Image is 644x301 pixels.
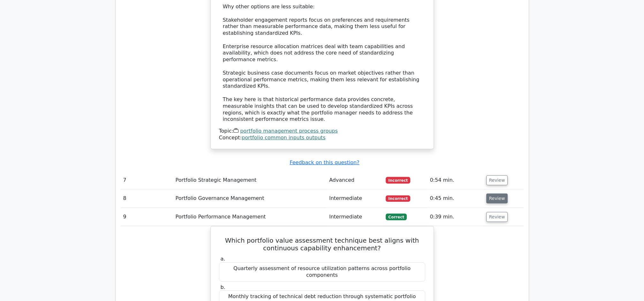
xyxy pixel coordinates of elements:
[173,189,327,208] td: Portfolio Governance Management
[427,189,483,208] td: 0:45 min.
[386,195,410,202] span: Incorrect
[290,159,359,165] a: Feedback on this question?
[486,175,508,185] button: Review
[327,189,383,208] td: Intermediate
[173,171,327,189] td: Portfolio Strategic Management
[486,194,508,203] button: Review
[173,208,327,226] td: Portfolio Performance Management
[242,135,325,141] a: portfolio common inputs outputs
[240,128,338,134] a: portfolio management process groups
[121,171,173,189] td: 7
[219,262,425,282] div: Quarterly assessment of resource utilization patterns across portfolio components
[386,177,410,183] span: Incorrect
[219,135,425,141] div: Concept:
[221,256,225,262] span: a.
[121,189,173,208] td: 8
[221,284,225,290] span: b.
[427,208,483,226] td: 0:39 min.
[219,128,425,135] div: Topic:
[486,212,508,222] button: Review
[386,214,406,220] span: Correct
[327,171,383,189] td: Advanced
[327,208,383,226] td: Intermediate
[427,171,483,189] td: 0:54 min.
[121,208,173,226] td: 9
[218,237,426,252] h5: Which portfolio value assessment technique best aligns with continuous capability enhancement?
